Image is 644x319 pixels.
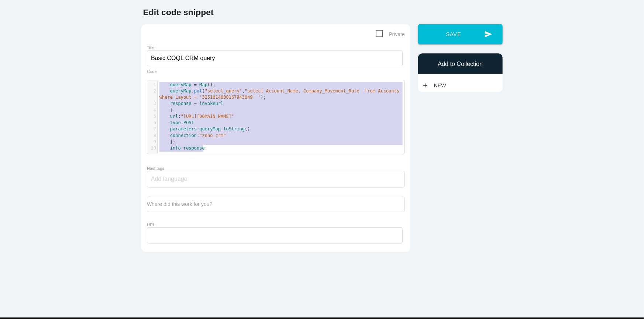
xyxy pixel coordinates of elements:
div: 2 [147,88,157,94]
span: queryMap [199,126,221,132]
div: 9 [147,139,157,145]
span: "select_query" [205,88,242,94]
a: addNew [422,79,450,92]
div: 3 [147,101,157,107]
span: (); [159,82,216,87]
span: queryMap [170,88,192,94]
div: 7 [147,126,157,132]
span: invokeurl [199,101,223,106]
div: 5 [147,113,157,120]
span: "select Account_Name, Company_Movement_Rate from Accounts where Layout = '3251014000167943049' " [159,88,402,100]
i: send [484,24,492,44]
span: ]; [159,139,175,144]
span: : . () [159,126,250,132]
label: Hashtags [147,166,164,171]
span: connection [170,133,197,138]
label: Where did this work for you? [147,201,212,207]
div: 8 [147,133,157,139]
span: "zoho_crm" [199,133,226,138]
span: type [170,120,181,125]
span: parameters [170,126,197,132]
span: url [170,114,178,119]
span: : [159,133,226,138]
span: "[URL][DOMAIN_NAME]" [181,114,234,119]
span: = [194,101,197,106]
span: . ( , ); [159,88,402,100]
span: Private [376,30,405,39]
button: sendSave [418,24,503,44]
h6: Add to Collection [422,61,499,67]
span: Map [199,82,207,87]
input: Add language [151,171,195,187]
span: response [170,101,192,106]
label: Title [147,45,155,50]
span: toString [223,126,245,132]
label: Code [147,69,157,74]
label: URL [147,222,155,227]
span: = [194,82,197,87]
div: 6 [147,120,157,126]
span: : [159,120,194,125]
b: Edit code snippet [143,7,214,17]
div: 1 [147,82,157,88]
span: ; [159,146,207,151]
div: 4 [147,107,157,113]
div: 10 [147,145,157,151]
span: put [194,88,202,94]
i: add [422,79,428,92]
span: [ [159,108,173,113]
span: : [159,114,234,119]
span: response [183,146,205,151]
span: POST [183,120,194,125]
span: queryMap [170,82,192,87]
span: info [170,146,181,151]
